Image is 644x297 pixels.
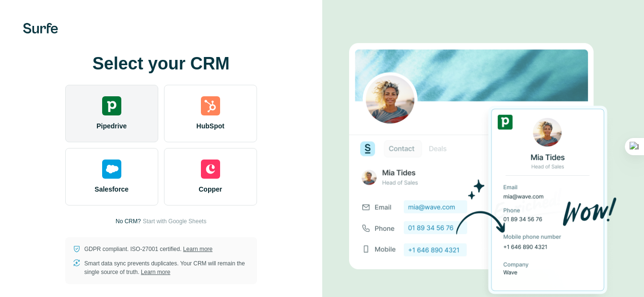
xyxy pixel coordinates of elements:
[116,217,141,226] p: No CRM?
[201,96,220,115] img: hubspot's logo
[84,259,249,276] p: Smart data sync prevents duplicates. Your CRM will remain the single source of truth.
[84,245,212,253] p: GDPR compliant. ISO-27001 certified.
[201,160,220,179] img: copper's logo
[197,121,224,131] span: HubSpot
[199,184,222,194] span: Copper
[143,217,207,226] button: Start with Google Sheets
[65,54,257,73] h1: Select your CRM
[96,121,127,131] span: Pipedrive
[183,246,212,252] a: Learn more
[23,23,58,34] img: Surfe's logo
[102,96,121,115] img: pipedrive's logo
[94,184,129,194] span: Salesforce
[102,160,121,179] img: salesforce's logo
[141,269,170,275] a: Learn more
